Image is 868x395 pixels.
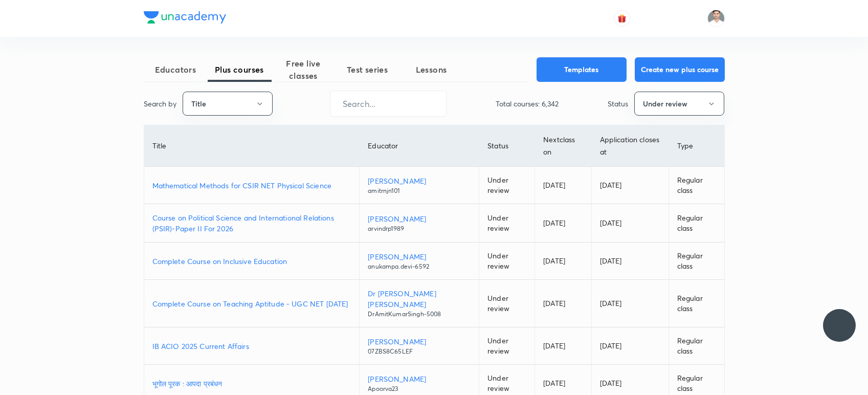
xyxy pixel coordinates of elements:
[591,167,669,204] td: [DATE]
[669,243,724,280] td: Regular class
[368,288,471,310] p: Dr [PERSON_NAME] [PERSON_NAME]
[368,374,471,393] a: [PERSON_NAME]Apoorva23
[535,280,591,327] td: [DATE]
[368,310,471,319] p: DrAmitKumarSingh-5008
[336,63,399,76] span: Test series
[669,167,724,204] td: Regular class
[368,288,471,319] a: Dr [PERSON_NAME] [PERSON_NAME]DrAmitKumarSingh-5008
[617,14,627,23] img: avatar
[591,125,669,167] th: Application closes at
[368,224,471,233] p: arvindrp1989
[535,125,591,167] th: Next class on
[479,327,535,365] td: Under review
[368,374,471,384] p: [PERSON_NAME]
[479,243,535,280] td: Under review
[591,280,669,327] td: [DATE]
[591,204,669,243] td: [DATE]
[368,384,471,393] p: Apoorva23
[399,63,463,76] span: Lessons
[368,251,471,262] p: [PERSON_NAME]
[368,336,471,347] p: [PERSON_NAME]
[152,378,351,389] a: भूगोल पूरक : आपदा प्रबंधन
[535,167,591,204] td: [DATE]
[669,204,724,243] td: Regular class
[144,98,176,109] p: Search by
[479,125,535,167] th: Status
[152,256,351,267] a: Complete Course on Inclusive Education
[330,91,446,117] input: Search...
[479,280,535,327] td: Under review
[368,251,471,271] a: [PERSON_NAME]anukampa.devi-6592
[144,11,226,26] a: Company Logo
[479,167,535,204] td: Under review
[479,204,535,243] td: Under review
[272,57,336,82] span: Free live classes
[152,341,351,352] a: IB ACIO 2025 Current Affairs
[614,10,630,27] button: avatar
[368,186,471,195] p: amitrnjn101
[144,125,360,167] th: Title
[144,63,208,76] span: Educators
[368,262,471,271] p: anukampa.devi-6592
[591,327,669,365] td: [DATE]
[669,125,724,167] th: Type
[537,57,627,82] button: Templates
[152,298,351,309] a: Complete Course on Teaching Aptitude - UGC NET [DATE]
[608,98,628,109] p: Status
[634,92,724,116] button: Under review
[368,175,471,186] p: [PERSON_NAME]
[368,347,471,356] p: 07ZBS8C65LEF
[368,213,471,224] p: [PERSON_NAME]
[183,92,273,116] button: Title
[496,98,559,109] p: Total courses: 6,342
[635,57,725,82] button: Create new plus course
[591,243,669,280] td: [DATE]
[833,319,845,332] img: ttu
[144,11,226,24] img: Company Logo
[368,213,471,233] a: [PERSON_NAME]arvindrp1989
[707,10,725,27] img: Mant Lal
[535,243,591,280] td: [DATE]
[208,63,272,76] span: Plus courses
[669,327,724,365] td: Regular class
[368,175,471,195] a: [PERSON_NAME]amitrnjn101
[360,125,479,167] th: Educator
[368,336,471,356] a: [PERSON_NAME]07ZBS8C65LEF
[535,327,591,365] td: [DATE]
[535,204,591,243] td: [DATE]
[669,280,724,327] td: Regular class
[152,180,351,191] a: Mathematical Methods for CSIR NET Physical Science
[152,212,351,234] a: Course on Political Science and International Relations (PSIR)-Paper II For 2026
